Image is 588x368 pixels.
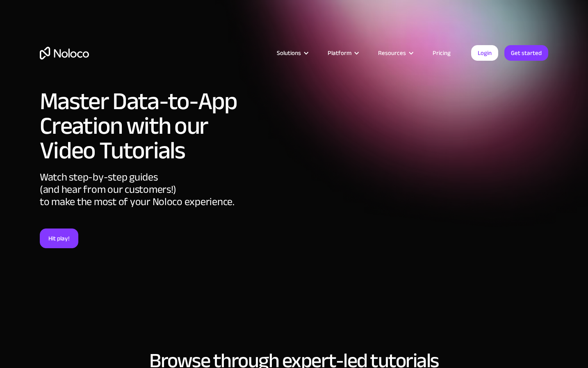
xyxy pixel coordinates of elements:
[317,48,368,58] div: Platform
[328,48,351,58] div: Platform
[267,48,317,58] div: Solutions
[422,48,461,58] a: Pricing
[40,171,247,229] div: Watch step-by-step guides (and hear from our customers!) to make the most of your Noloco experience.
[471,45,498,61] a: Login
[40,47,89,59] a: home
[378,48,406,58] div: Resources
[255,86,548,251] iframe: Introduction to Noloco ┃No Code App Builder┃Create Custom Business Tools Without Code┃
[368,48,422,58] div: Resources
[40,229,78,248] a: Hit play!
[40,89,247,163] h1: Master Data-to-App Creation with our Video Tutorials
[504,45,548,61] a: Get started
[277,48,301,58] div: Solutions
